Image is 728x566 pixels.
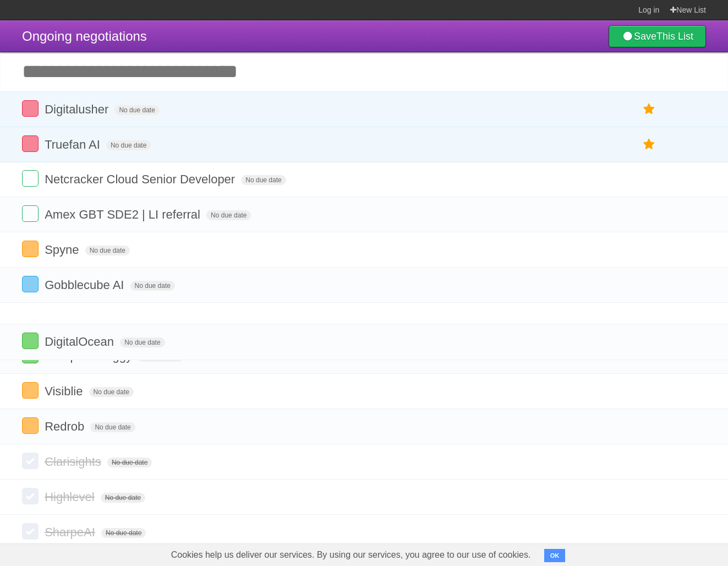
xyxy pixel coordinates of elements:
[45,278,127,292] span: Gobblecube AI
[22,417,39,434] label: Done
[22,333,39,349] label: Done
[656,31,693,42] b: This List
[22,170,39,187] label: Done
[45,455,104,469] span: Clarisights
[106,140,151,150] span: No due date
[22,205,39,222] label: Done
[45,490,97,504] span: Highlevel
[114,105,159,115] span: No due date
[45,420,87,433] span: Redrob
[639,135,660,154] label: Star task
[22,135,39,152] label: Done
[45,335,117,349] span: DigitalOcean
[22,523,39,540] label: Done
[90,422,135,432] span: No due date
[22,276,39,292] label: Done
[22,453,39,469] label: Done
[544,549,566,562] button: OK
[206,210,251,220] span: No due date
[120,338,165,347] span: No due date
[130,281,175,291] span: No due date
[22,100,39,117] label: Done
[45,384,85,398] span: Visiblie
[45,102,111,116] span: Digitalusher
[45,172,238,186] span: Netcracker Cloud Senior Developer
[241,175,286,185] span: No due date
[22,241,39,257] label: Done
[101,493,145,503] span: No due date
[45,138,103,151] span: Truefan AI
[107,458,152,467] span: No due date
[22,488,39,504] label: Done
[101,528,146,538] span: No due date
[22,382,39,399] label: Done
[160,544,542,566] span: Cookies help us deliver our services. By using our services, you agree to our use of cookies.
[85,246,130,255] span: No due date
[89,387,134,397] span: No due date
[45,243,81,257] span: Spyne
[609,25,706,47] a: SaveThis List
[22,29,147,43] span: Ongoing negotiations
[45,525,98,539] span: SharpeAI
[45,208,203,221] span: Amex GBT SDE2 | LI referral
[639,100,660,118] label: Star task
